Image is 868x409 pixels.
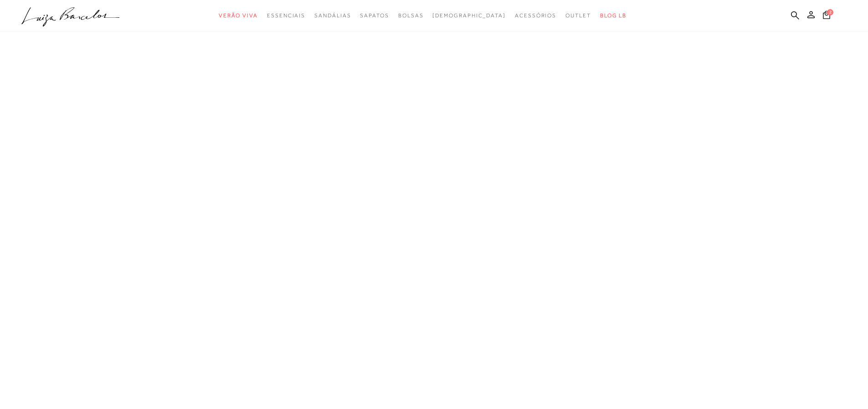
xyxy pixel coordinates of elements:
[219,7,258,24] a: noSubCategoriesText
[565,12,591,19] span: Outlet
[515,12,556,19] span: Acessórios
[314,7,351,24] a: noSubCategoriesText
[360,12,389,19] span: Sapatos
[398,12,424,19] span: Bolsas
[314,12,351,19] span: Sandálias
[267,7,305,24] a: noSubCategoriesText
[398,7,424,24] a: noSubCategoriesText
[600,12,627,19] span: BLOG LB
[827,9,833,16] span: 2
[360,7,389,24] a: noSubCategoriesText
[820,10,833,22] button: 2
[267,12,305,19] span: Essenciais
[432,12,506,19] span: [DEMOGRAPHIC_DATA]
[515,7,556,24] a: noSubCategoriesText
[600,7,627,24] a: BLOG LB
[432,7,506,24] a: noSubCategoriesText
[565,7,591,24] a: noSubCategoriesText
[219,12,258,19] span: Verão Viva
